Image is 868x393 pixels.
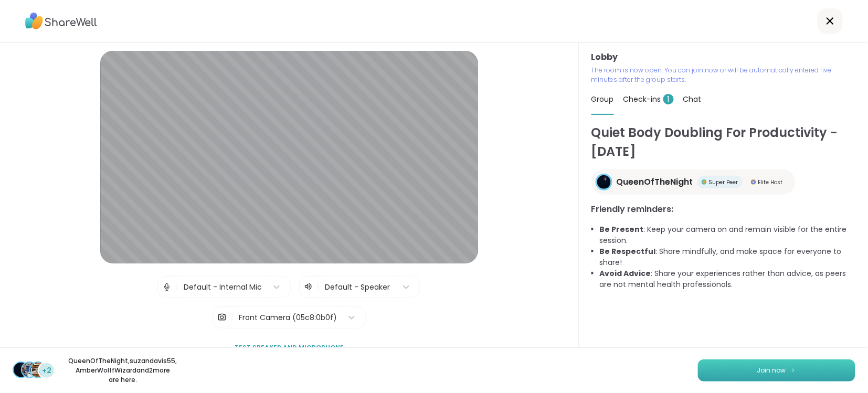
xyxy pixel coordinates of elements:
[600,268,855,290] li: : Share your experiences rather than advice, as peers are not mental health professionals.
[30,363,45,377] img: AmberWolffWizard
[217,307,227,328] img: Camera
[184,282,262,293] div: Default - Internal Mic
[591,203,855,216] h3: Friendly reminders:
[751,179,756,185] img: Elite Host
[623,94,674,104] span: Check-ins
[597,175,611,189] img: QueenOfTheNight
[25,9,97,33] img: ShareWell Logo
[591,66,855,84] p: The room is now open. You can join now or will be automatically entered five minutes after the gr...
[591,51,855,63] h3: Lobby
[600,246,855,268] li: : Share mindfully, and make space for everyone to share!
[230,337,348,359] button: Test speaker and microphone
[176,277,178,298] span: |
[758,178,783,186] span: Elite Host
[600,246,656,257] b: Be Respectful
[235,343,344,353] span: Test speaker and microphone
[591,94,614,104] span: Group
[683,94,702,104] span: Chat
[317,281,320,293] span: |
[617,176,693,188] span: QueenOfTheNight
[600,268,651,279] b: Avoid Advice
[709,178,738,186] span: Super Peer
[231,307,234,328] span: |
[600,224,855,246] li: : Keep your camera on and remain visible for the entire session.
[591,123,855,161] h1: Quiet Body Doubling For Productivity - [DATE]
[698,359,855,381] button: Join now
[702,179,707,185] img: Super Peer
[14,363,28,377] img: QueenOfTheNight
[790,367,797,373] img: ShareWell Logomark
[64,356,182,385] p: QueenOfTheNight , suzandavis55 , AmberWolffWizard and 2 more are here.
[600,224,644,235] b: Be Present
[22,363,37,377] img: suzandavis55
[42,365,51,376] span: +2
[162,277,172,298] img: Microphone
[239,312,337,323] div: Front Camera (05c8:0b0f)
[757,366,786,375] span: Join now
[591,169,796,195] a: QueenOfTheNightQueenOfTheNightSuper PeerSuper PeerElite HostElite Host
[663,94,674,104] span: 1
